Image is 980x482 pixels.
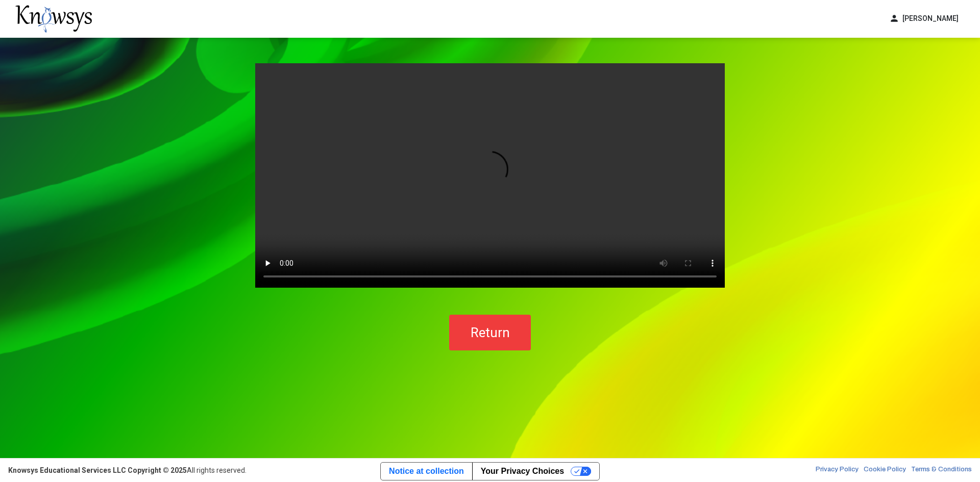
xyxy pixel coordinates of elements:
[911,465,972,475] a: Terms & Conditions
[255,63,725,288] video: Your browser does not support the video tag.
[381,463,472,480] a: Notice at collection
[15,5,92,33] img: knowsys-logo.png
[864,465,906,475] a: Cookie Policy
[8,465,247,475] div: All rights reserved.
[816,465,859,475] a: Privacy Policy
[883,10,965,27] button: person[PERSON_NAME]
[449,315,531,350] button: Return
[472,463,599,480] button: Your Privacy Choices
[471,325,510,340] span: Return
[889,13,899,24] span: person
[8,466,187,474] strong: Knowsys Educational Services LLC Copyright © 2025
